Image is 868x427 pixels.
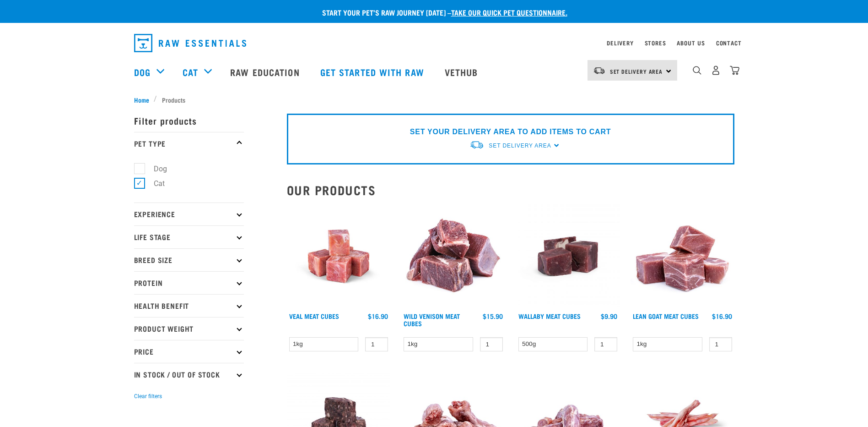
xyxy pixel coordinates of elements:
div: $16.90 [368,312,388,320]
p: Experience [134,203,244,225]
h2: Our Products [287,183,734,197]
input: 1 [709,337,732,351]
a: Home [134,95,154,104]
input: 1 [594,337,617,351]
p: Health Benefit [134,294,244,317]
span: Set Delivery Area [489,142,551,149]
p: SET YOUR DELIVERY AREA TO ADD ITEMS TO CART [410,126,611,137]
p: Product Weight [134,317,244,340]
img: Veal Meat Cubes8454 [287,204,391,308]
p: Life Stage [134,225,244,248]
a: Wallaby Meat Cubes [518,314,581,318]
span: Home [134,95,149,104]
input: 1 [480,337,503,351]
img: user.png [711,66,721,75]
a: Veal Meat Cubes [289,314,339,318]
p: Breed Size [134,248,244,271]
a: Wild Venison Meat Cubes [404,314,460,325]
nav: dropdown navigation [127,30,742,56]
label: Cat [139,178,168,189]
div: $9.90 [601,312,617,320]
a: Contact [716,41,742,44]
a: Delivery [607,41,633,44]
p: Protein [134,271,244,294]
a: Cat [183,65,198,79]
p: Filter products [134,109,244,132]
span: Set Delivery Area [610,70,663,73]
a: Raw Education [221,54,311,90]
img: van-moving.png [593,66,605,75]
img: 1181 Wild Venison Meat Cubes Boneless 01 [401,204,505,308]
img: 1184 Wild Goat Meat Cubes Boneless 01 [631,204,734,308]
label: Dog [139,163,171,175]
input: 1 [365,337,388,351]
img: home-icon-1@2x.png [693,66,701,75]
img: Raw Essentials Logo [134,34,246,52]
p: Price [134,340,244,363]
a: Dog [134,65,151,79]
div: $15.90 [483,312,503,320]
a: About Us [677,41,705,44]
p: In Stock / Out Of Stock [134,363,244,386]
a: Stores [645,41,666,44]
p: Pet Type [134,132,244,155]
nav: breadcrumbs [134,95,734,104]
a: Get started with Raw [311,54,436,90]
a: take our quick pet questionnaire. [451,10,567,14]
img: home-icon@2x.png [730,66,739,75]
img: Wallaby Meat Cubes [516,204,620,308]
div: $16.90 [712,312,732,320]
a: Vethub [436,54,490,90]
button: Clear filters [134,392,162,400]
a: Lean Goat Meat Cubes [633,314,699,318]
img: van-moving.png [469,140,484,150]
